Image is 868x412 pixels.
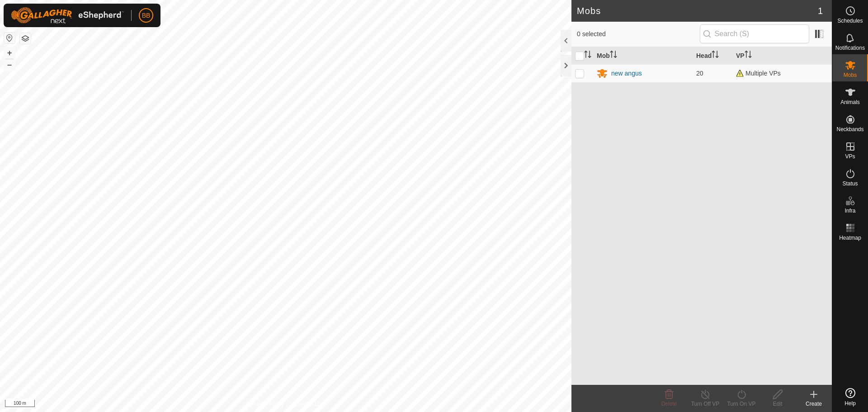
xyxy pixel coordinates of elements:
span: Help [844,401,856,406]
th: Mob [593,47,693,65]
span: Status [842,181,858,186]
button: Map Layers [20,33,31,44]
img: Gallagher Logo [11,7,124,24]
span: Infra [844,208,855,213]
span: Heatmap [839,235,861,241]
span: Notifications [835,45,865,51]
span: Schedules [837,18,863,24]
span: 1 [818,4,823,18]
a: Privacy Policy [250,400,284,408]
button: – [4,59,15,70]
span: Neckbands [836,127,863,132]
button: Reset Map [4,33,15,43]
span: Mobs [844,72,857,78]
div: Turn On VP [723,400,759,408]
span: 20 [696,70,703,77]
span: VPs [845,154,855,159]
div: new angus [611,69,642,78]
h2: Mobs [577,5,818,16]
a: Help [832,384,868,410]
div: Edit [759,400,796,408]
button: + [4,47,15,58]
div: Create [796,400,832,408]
th: Head [693,47,732,65]
a: Contact Us [295,400,321,408]
p-sorticon: Activate to sort [610,52,617,59]
span: 0 selected [577,29,700,39]
div: Turn Off VP [687,400,723,408]
input: Search (S) [700,24,809,43]
p-sorticon: Activate to sort [712,52,719,59]
span: Multiple VPs [736,70,781,77]
p-sorticon: Activate to sort [745,52,752,59]
p-sorticon: Activate to sort [584,52,591,59]
span: BB [142,11,151,20]
span: Animals [840,99,860,105]
th: VP [732,47,832,65]
span: Delete [661,401,677,407]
